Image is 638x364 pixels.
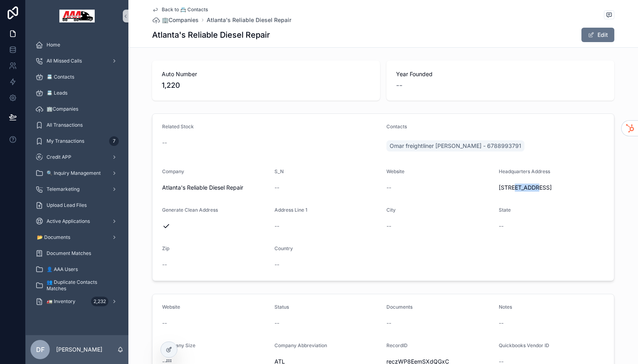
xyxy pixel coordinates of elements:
[36,345,45,354] span: DF
[162,16,199,24] span: 🏢Companies
[162,245,169,251] span: Zip
[26,32,128,319] div: scrollable content
[274,261,279,269] span: --
[499,222,504,230] span: --
[396,70,605,78] span: Year Founded
[162,184,268,192] span: Atlanta's Reliable Diesel Repair
[499,184,605,192] span: [STREET_ADDRESS]
[47,170,101,176] span: 🔍 Inquiry Management
[162,261,167,269] span: --
[47,90,67,96] span: 📇 Leads
[162,6,208,13] span: Back to 📇 Contacts
[274,319,279,327] span: --
[386,319,391,327] span: --
[274,184,279,192] span: --
[47,298,75,305] span: 🚛 Inventory
[30,246,124,261] a: Document Matches
[30,86,124,100] a: 📇 Leads
[162,168,184,174] span: Company
[56,346,102,354] p: [PERSON_NAME]
[30,214,124,229] a: Active Applications
[47,42,60,48] span: Home
[47,58,82,64] span: All Missed Calls
[30,102,124,116] a: 🏢Companies
[274,245,293,251] span: Country
[162,342,195,348] span: Company Size
[162,139,167,147] span: --
[37,234,70,241] span: 📂 Documents
[47,154,71,160] span: Credit APP
[162,80,370,91] span: 1,220
[91,297,108,306] div: 2,232
[152,29,270,40] h1: Atlanta's Reliable Diesel Repair
[30,150,124,164] a: Credit APP
[274,304,289,310] span: Status
[47,122,83,128] span: All Transactions
[30,294,124,309] a: 🚛 Inventory2,232
[386,304,412,310] span: Documents
[47,218,90,224] span: Active Applications
[47,202,87,208] span: Upload Lead Files
[30,182,124,196] a: Telemarketing
[47,74,74,80] span: 📇 Contacts
[30,54,124,68] a: All Missed Calls
[47,266,78,273] span: 👤 AAA Users
[47,250,91,257] span: Document Matches
[396,80,402,91] span: --
[499,342,549,348] span: Quickbooks Vendor ID
[274,222,279,230] span: --
[30,278,124,293] a: 👥 Duplicate Contacts Matches
[499,168,550,174] span: Headquarters Address
[499,207,511,213] span: State
[47,106,78,112] span: 🏢Companies
[207,16,291,24] a: Atlanta's Reliable Diesel Repair
[30,166,124,180] a: 🔍 Inquiry Management
[162,70,370,78] span: Auto Number
[162,123,194,129] span: Related Stock
[274,207,307,213] span: Address Line 1
[109,136,119,146] div: 7
[499,319,504,327] span: --
[30,118,124,132] a: All Transactions
[386,207,396,213] span: City
[386,184,391,192] span: --
[30,38,124,52] a: Home
[152,16,199,24] a: 🏢Companies
[30,230,124,245] a: 📂 Documents
[47,279,116,292] span: 👥 Duplicate Contacts Matches
[274,342,327,348] span: Company Abbreviation
[30,134,124,148] a: My Transactions7
[47,138,84,144] span: My Transactions
[386,140,524,152] a: Omar freightliner [PERSON_NAME] - 6788993791
[386,168,404,174] span: Website
[162,304,180,310] span: Website
[581,28,614,42] button: Edit
[390,142,521,150] span: Omar freightliner [PERSON_NAME] - 6788993791
[162,207,218,213] span: Generate Clean Address
[30,198,124,212] a: Upload Lead Files
[386,342,408,348] span: RecordID
[274,168,284,174] span: S_N
[30,70,124,84] a: 📇 Contacts
[47,186,79,192] span: Telemarketing
[162,319,167,327] span: --
[152,6,208,13] a: Back to 📇 Contacts
[386,222,391,230] span: --
[386,123,407,129] span: Contacts
[499,304,512,310] span: Notes
[30,262,124,277] a: 👤 AAA Users
[59,10,95,22] img: App logo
